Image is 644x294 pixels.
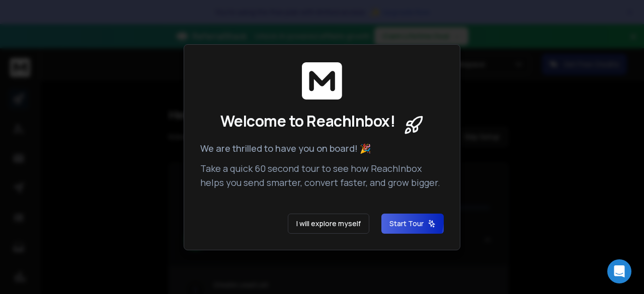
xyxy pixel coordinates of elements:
[200,161,444,189] p: Take a quick 60 second tour to see how ReachInbox helps you send smarter, convert faster, and gro...
[607,259,631,283] div: Open Intercom Messenger
[288,214,369,234] button: I will explore myself
[200,141,444,155] p: We are thrilled to have you on board! 🎉
[389,219,436,229] span: Start Tour
[381,214,444,234] button: Start Tour
[220,112,395,130] span: Welcome to ReachInbox!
